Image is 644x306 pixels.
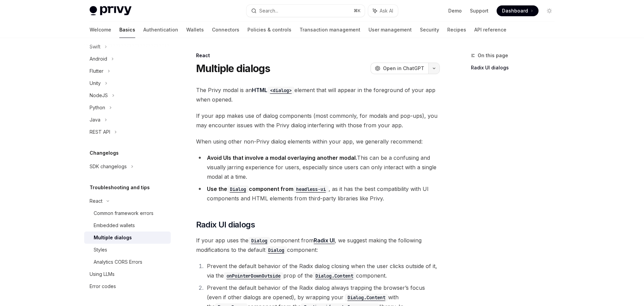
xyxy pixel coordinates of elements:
a: HTML<dialog> [252,87,294,93]
code: headless-ui [293,185,329,193]
button: Ask AI [368,5,398,17]
span: The Privy modal is an element that will appear in the foreground of your app when opened. [196,85,440,104]
a: User management [368,22,412,38]
a: API reference [474,22,506,38]
div: Python [90,104,105,112]
div: React [196,52,440,59]
a: Common framework errors [84,207,171,219]
div: Multiple dialogs [94,234,132,242]
a: Recipes [447,22,466,38]
span: Dashboard [502,7,528,14]
a: Policies & controls [247,22,291,38]
div: Error codes [90,282,116,290]
a: Radix UI [314,237,335,244]
a: Authentication [143,22,178,38]
a: Dialog.Content [313,272,356,279]
h5: Changelogs [90,149,119,157]
div: Flutter [90,67,103,75]
span: When using other non-Privy dialog elements within your app, we generally recommend: [196,137,440,146]
a: Security [420,22,439,38]
span: ⌘ K [354,8,361,14]
a: Welcome [90,22,111,38]
a: Dialog.Content [343,294,388,301]
div: Analytics CORS Errors [94,258,142,266]
div: Java [90,116,100,124]
li: Prevent the default behavior of the Radix dialog closing when the user clicks outside of it, via ... [205,261,440,280]
code: onPointerDownOutside [224,272,283,280]
code: <dialog> [267,87,294,94]
div: Common framework errors [94,209,153,217]
a: Multiple dialogs [84,232,171,244]
button: Toggle dark mode [544,5,555,16]
a: Support [470,7,488,14]
span: Ask AI [380,7,393,14]
div: Search... [259,7,278,15]
div: Android [90,55,107,63]
div: Styles [94,246,107,254]
span: Open in ChatGPT [383,65,424,72]
li: This can be a confusing and visually jarring experience for users, especially since users can onl... [196,153,440,181]
button: Search...⌘K [246,5,365,17]
code: Dialog.Content [345,294,388,301]
a: headless-ui [293,185,329,192]
div: Unity [90,79,101,87]
span: If your app uses the component from , we suggest making the following modifications to the defaul... [196,236,440,255]
a: Demo [448,7,462,14]
a: Analytics CORS Errors [84,256,171,268]
div: REST API [90,128,110,136]
a: Using LLMs [84,268,171,280]
div: NodeJS [90,91,108,100]
div: SDK changelogs [90,162,127,171]
a: Embedded wallets [84,219,171,232]
a: Basics [119,22,135,38]
code: Dialog.Content [313,272,356,280]
h5: Troubleshooting and tips [90,183,150,192]
h1: Multiple dialogs [196,62,270,74]
a: Dialog [227,185,249,192]
a: Radix UI dialogs [471,62,560,73]
code: Dialog [227,185,249,193]
a: Error codes [84,280,171,292]
span: If your app makes use of dialog components (most commonly, for modals and pop-ups), you may encou... [196,111,440,130]
a: Connectors [212,22,239,38]
span: Radix UI dialogs [196,219,255,230]
a: Dashboard [497,5,539,16]
div: Using LLMs [90,270,115,278]
img: light logo [90,6,132,16]
a: Transaction management [300,22,360,38]
li: , as it has the best compatibility with UI components and HTML elements from third-party librarie... [196,184,440,203]
div: Embedded wallets [94,221,135,230]
div: React [90,197,102,205]
a: Dialog [248,237,270,244]
button: Open in ChatGPT [371,63,428,74]
a: onPointerDownOutside [224,272,283,279]
code: Dialog [248,237,270,244]
a: Styles [84,244,171,256]
code: Dialog [265,246,287,254]
span: On this page [478,51,508,60]
a: Dialog [265,246,287,253]
strong: Use the component from [207,185,329,192]
a: Wallets [186,22,204,38]
strong: Avoid UIs that involve a modal overlaying another modal. [207,154,357,161]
